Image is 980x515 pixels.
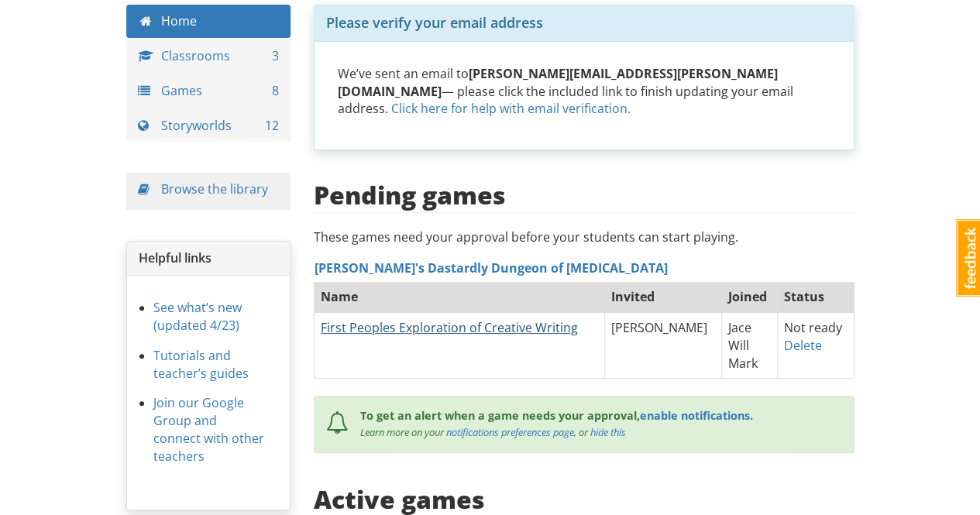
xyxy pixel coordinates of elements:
[728,355,758,372] span: Mark
[784,337,822,354] a: Delete
[721,282,777,313] th: Joined
[153,299,242,334] a: See what’s new (updated 4/23)
[153,394,264,465] a: Join our Google Group and connect with other teachers
[161,180,268,197] a: Browse the library
[314,486,485,513] h2: Active games
[126,74,291,108] a: Games 8
[315,282,605,313] th: Name
[272,47,279,65] span: 3
[360,425,626,439] em: Learn more on your , or
[127,242,291,276] div: Helpful links
[153,347,249,382] a: Tutorials and teacher’s guides
[265,117,279,135] span: 12
[728,337,749,354] span: Will
[321,319,578,336] a: First Peoples Exploration of Creative Writing
[446,425,574,439] a: notifications preferences page
[338,65,778,100] strong: [PERSON_NAME][EMAIL_ADDRESS][PERSON_NAME][DOMAIN_NAME]
[391,100,631,117] a: Click here for help with email verification.
[314,228,854,246] p: These games need your approval before your students can start playing.
[590,425,626,439] a: hide this
[126,109,291,142] a: Storyworlds 12
[338,65,830,118] p: We’ve sent an email to — please click the included link to finish updating your email address.
[777,282,854,313] th: Status
[126,39,291,73] a: Classrooms 3
[640,408,753,423] a: enable notifications.
[611,319,707,336] span: [PERSON_NAME]
[728,319,751,336] span: Jace
[126,5,291,38] a: Home
[314,181,506,208] h2: Pending games
[604,282,721,313] th: Invited
[272,82,279,100] span: 8
[315,259,668,276] a: [PERSON_NAME]'s Dastardly Dungeon of [MEDICAL_DATA]
[326,13,543,32] span: Please verify your email address
[360,408,640,423] span: To get an alert when a game needs your approval,
[784,319,842,336] span: Not ready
